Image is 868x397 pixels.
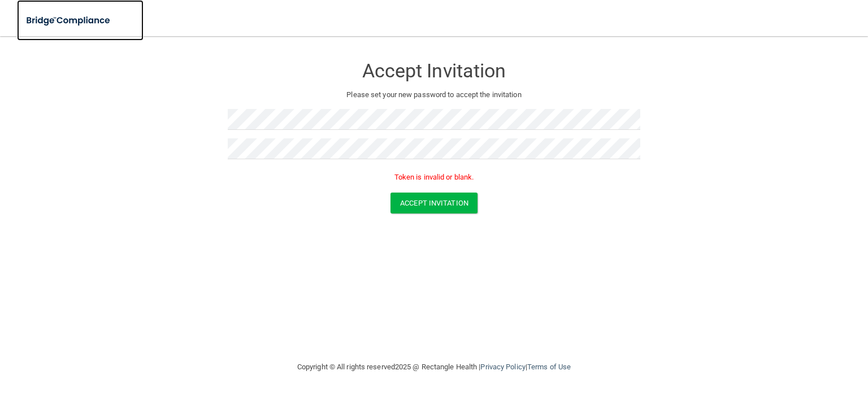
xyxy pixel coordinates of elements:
[480,363,525,371] a: Privacy Policy
[228,349,640,385] div: Copyright © All rights reserved 2025 @ Rectangle Health | |
[527,363,571,371] a: Terms of Use
[228,60,640,81] h3: Accept Invitation
[390,193,478,213] button: Accept Invitation
[228,171,640,184] p: Token is invalid or blank.
[17,9,121,32] img: bridge_compliance_login_screen.278c3ca4.svg
[236,88,632,102] p: Please set your new password to accept the invitation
